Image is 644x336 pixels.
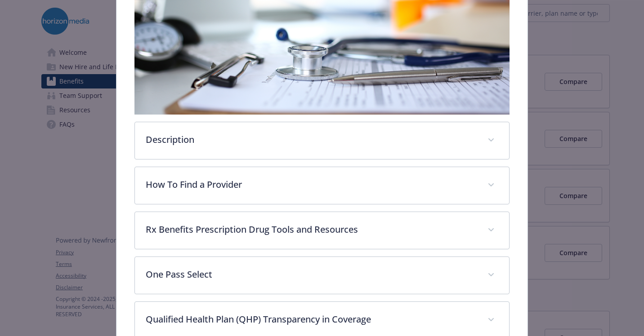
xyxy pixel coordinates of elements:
div: How To Find a Provider [135,167,509,204]
p: Rx Benefits Prescription Drug Tools and Resources [146,223,477,236]
div: One Pass Select [135,257,509,294]
p: One Pass Select [146,268,477,281]
p: Description [146,133,477,146]
p: How To Find a Provider [146,178,477,191]
p: Qualified Health Plan (QHP) Transparency in Coverage [146,313,477,326]
div: Rx Benefits Prescription Drug Tools and Resources [135,212,509,249]
div: Description [135,122,509,159]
